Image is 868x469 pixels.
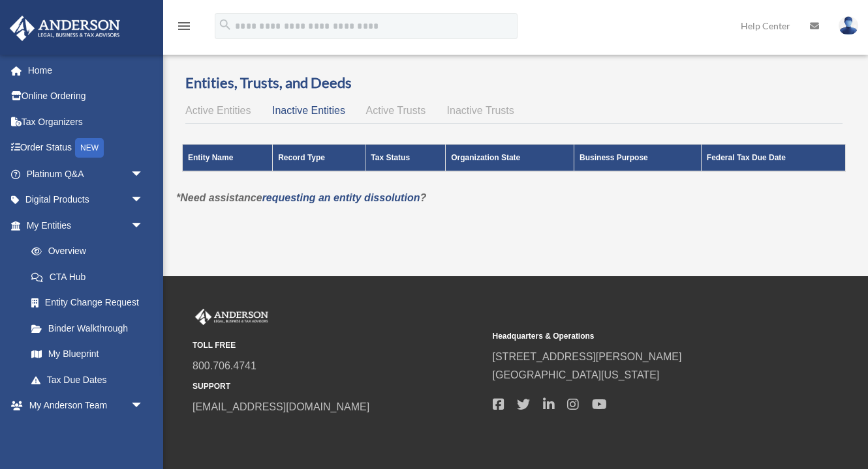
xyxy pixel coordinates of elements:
[9,393,163,419] a: My Anderson Teamarrow_drop_down
[18,367,157,393] a: Tax Due Dates
[366,105,426,116] span: Active Trusts
[9,83,163,109] a: Online Ordering
[131,418,157,445] span: arrow_drop_down
[183,145,273,172] th: Entity Name
[9,135,163,162] a: Order StatusNEW
[9,161,163,187] a: Platinum Q&Aarrow_drop_down
[839,16,858,35] img: User Pic
[446,145,574,172] th: Organization State
[218,18,232,32] i: search
[18,238,150,264] a: Overview
[176,18,192,34] i: menu
[9,57,163,83] a: Home
[365,145,446,172] th: Tax Status
[18,341,157,367] a: My Blueprint
[447,105,514,116] span: Inactive Trusts
[18,290,157,316] a: Entity Change Request
[131,212,157,239] span: arrow_drop_down
[193,380,484,393] small: SUPPORT
[493,330,784,343] small: Headquarters & Operations
[18,315,157,341] a: Binder Walkthrough
[193,339,484,352] small: TOLL FREE
[6,16,124,41] img: Anderson Advisors Platinum Portal
[75,138,104,158] div: NEW
[176,192,426,203] em: *Need assistance ?
[193,309,271,326] img: Anderson Advisors Platinum Portal
[131,393,157,419] span: arrow_drop_down
[701,145,845,172] th: Federal Tax Due Date
[193,401,369,412] a: [EMAIL_ADDRESS][DOMAIN_NAME]
[131,187,157,214] span: arrow_drop_down
[193,360,256,371] a: 800.706.4741
[262,192,420,203] a: requesting an entity dissolution
[185,105,251,116] span: Active Entities
[131,161,157,188] span: arrow_drop_down
[9,109,163,135] a: Tax Organizers
[18,264,157,290] a: CTA Hub
[185,73,843,93] h3: Entities, Trusts, and Deeds
[9,187,163,213] a: Digital Productsarrow_drop_down
[176,23,192,34] a: menu
[272,105,345,116] span: Inactive Entities
[273,145,365,172] th: Record Type
[574,145,702,172] th: Business Purpose
[9,418,163,444] a: My Documentsarrow_drop_down
[493,369,660,380] a: [GEOGRAPHIC_DATA][US_STATE]
[9,212,157,238] a: My Entitiesarrow_drop_down
[493,351,682,362] a: [STREET_ADDRESS][PERSON_NAME]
